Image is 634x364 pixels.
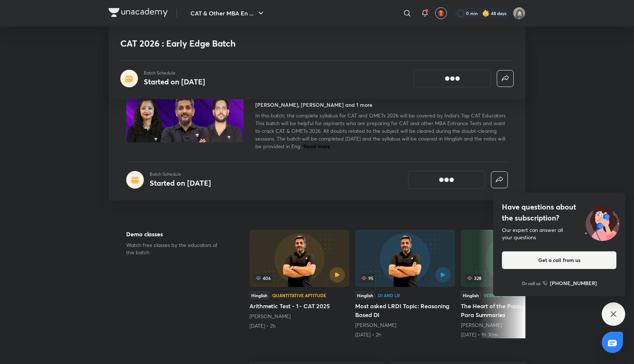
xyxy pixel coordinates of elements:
p: Watch free classes by the educators of this batch [126,241,226,256]
span: In this batch, the complete syllabus for CAT and OMETs 2026 will be covered by India's Top CAT Ed... [255,112,507,150]
h4: Started on [DATE] [150,178,211,188]
div: Saral Nashier [249,313,349,320]
a: [PERSON_NAME] [249,313,291,320]
div: Saral Nashier [355,321,455,329]
div: Our expert can answer all your questions [502,226,616,241]
img: Thumbnail [125,76,245,143]
a: Most asked LRDI Topic: Reasoning Based DI [355,230,455,338]
a: 328HinglishVerbal Ability and RCThe Heart of the Passage: Cracking Para Summaries[PERSON_NAME][DA... [461,230,561,338]
h4: Have questions about the subscription? [502,201,616,223]
button: [object Object] [408,171,485,189]
h5: Most asked LRDI Topic: Reasoning Based DI [355,302,455,319]
a: [PERSON_NAME] [461,321,502,328]
h5: Arithmetic Test - 1 - CAT 2025 [249,302,349,310]
a: Arithmetic Test - 1 - CAT 2025 [249,230,349,330]
p: Batch Schedule [150,171,211,178]
a: [PERSON_NAME] [355,321,396,328]
h5: The Heart of the Passage: Cracking Para Summaries [461,302,561,319]
button: [object Object] [414,70,491,87]
p: Or call us [522,280,540,287]
div: Hinglish [461,291,481,299]
a: [PHONE_NUMBER] [543,279,597,287]
span: Read more [303,143,330,150]
img: Company Logo [109,8,168,17]
button: Get a call from us [502,251,616,269]
img: Jarul Jangid [513,7,525,19]
a: Company Logo [109,8,168,19]
a: 406HinglishQuantitative AptitudeArithmetic Test - 1 - CAT 2025[PERSON_NAME][DATE] • 2h [249,230,349,330]
div: Hinglish [355,291,375,299]
button: avatar [435,7,447,19]
img: streak [482,10,489,17]
h6: [PHONE_NUMBER] [550,279,597,287]
div: DI and LR [378,293,400,298]
p: Batch Schedule [144,70,205,76]
span: 95 [360,274,375,283]
div: Alpa Sharma [461,321,561,329]
h4: Started on [DATE] [144,77,205,87]
h4: [PERSON_NAME], [PERSON_NAME] and 1 more [255,101,372,109]
div: 6th Sept • 2h [355,331,455,338]
span: 328 [465,274,483,283]
h5: Demo classes [126,230,226,239]
img: ttu_illustration_new.svg [579,201,625,241]
button: CAT & Other MBA En ... [186,6,270,21]
a: The Heart of the Passage: Cracking Para Summaries [461,230,561,338]
span: 406 [254,274,272,283]
div: 3rd Jul • 1h 30m [461,331,561,338]
div: Hinglish [249,291,269,299]
h1: CAT 2026 : Early Edge Batch [120,38,408,49]
img: avatar [438,10,444,17]
a: 95HinglishDI and LRMost asked LRDI Topic: Reasoning Based DI[PERSON_NAME][DATE] • 2h [355,230,455,338]
div: Quantitative Aptitude [272,293,326,298]
div: 29th Aug • 2h [249,322,349,330]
